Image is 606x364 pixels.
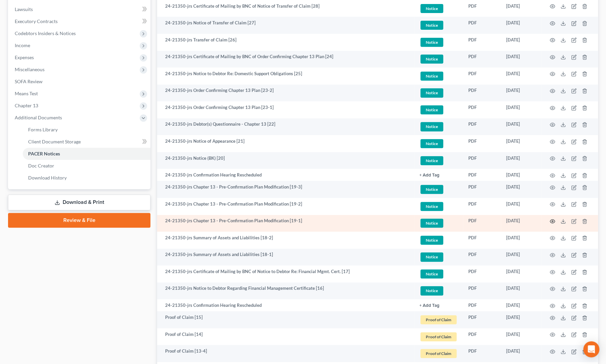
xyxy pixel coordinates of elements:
[419,184,458,195] a: Notice
[420,122,443,131] span: Notice
[8,213,150,228] a: Review & File
[420,286,443,295] span: Notice
[9,3,150,15] a: Lawsuits
[419,304,440,308] button: + Add Tag
[463,198,501,215] td: PDF
[419,285,458,296] a: Notice
[463,328,501,345] td: PDF
[23,172,150,184] a: Download History
[419,87,458,98] a: Notice
[157,249,414,266] td: 24-21350-jrs Summary of Assets and Liabilities [18-1]
[8,195,150,210] a: Download & Print
[419,201,458,212] a: Notice
[463,215,501,232] td: PDF
[157,181,414,198] td: 24-21350-jrs Chapter 13 - Pre-Confirmation Plan Modification [19-3]
[15,79,43,84] span: SOFA Review
[501,118,542,135] td: [DATE]
[420,54,443,64] span: Notice
[157,101,414,118] td: 24-21350-jrs Order Confirming Chapter 13 Plan [23-1]
[419,314,458,325] a: Proof of Claim
[419,302,458,309] a: + Add Tag
[419,104,458,115] a: Notice
[501,282,542,299] td: [DATE]
[501,17,542,34] td: [DATE]
[420,185,443,194] span: Notice
[419,138,458,149] a: Notice
[463,17,501,34] td: PDF
[501,232,542,249] td: [DATE]
[157,299,414,311] td: 24-21350-jrs Confirmation Hearing Rescheduled
[157,232,414,249] td: 24-21350-jrs Summary of Assets and Liabilities [18-2]
[419,218,458,229] a: Notice
[501,68,542,85] td: [DATE]
[157,328,414,345] td: Proof of Claim [14]
[420,4,443,13] span: Notice
[501,299,542,311] td: [DATE]
[157,169,414,181] td: 24-21350-jrs Confirmation Hearing Rescheduled
[463,249,501,266] td: PDF
[157,345,414,362] td: Proof of Claim [13-4]
[15,54,34,60] span: Expenses
[420,219,443,228] span: Notice
[501,85,542,102] td: [DATE]
[463,299,501,311] td: PDF
[463,101,501,118] td: PDF
[419,20,458,31] a: Notice
[420,252,443,261] span: Notice
[420,88,443,97] span: Notice
[463,68,501,85] td: PDF
[157,68,414,85] td: 24-21350-jrs Notice to Debtor Re: Domestic Support Obligations [25]
[157,215,414,232] td: 24-21350-jrs Chapter 13 - Pre-Confirmation Plan Modification [19-1]
[463,232,501,249] td: PDF
[463,51,501,68] td: PDF
[420,105,443,114] span: Notice
[157,135,414,152] td: 24-21350-jrs Notice of Appearance [21]
[420,139,443,148] span: Notice
[28,139,81,144] span: Client Document Storage
[28,163,54,168] span: Doc Creator
[501,198,542,215] td: [DATE]
[15,42,30,48] span: Income
[15,18,58,24] span: Executory Contracts
[501,181,542,198] td: [DATE]
[157,152,414,169] td: 24-21350-jrs Notice (BK) [20]
[9,76,150,88] a: SOFA Review
[463,181,501,198] td: PDF
[463,169,501,181] td: PDF
[157,118,414,135] td: 24-21350-jrs Debtor(s) Questionnaire - Chapter 13 [22]
[420,21,443,30] span: Notice
[28,127,58,132] span: Forms Library
[463,265,501,282] td: PDF
[157,282,414,299] td: 24-21350-jrs Notice to Debtor Regarding Financial Management Certificate [16]
[419,3,458,14] a: Notice
[157,17,414,34] td: 24-21350-jrs Notice of Transfer of Claim [27]
[419,173,440,177] button: + Add Tag
[463,85,501,102] td: PDF
[463,135,501,152] td: PDF
[501,215,542,232] td: [DATE]
[9,15,150,27] a: Executory Contracts
[463,345,501,362] td: PDF
[419,71,458,82] a: Notice
[23,148,150,160] a: PACER Notices
[420,269,443,278] span: Notice
[501,265,542,282] td: [DATE]
[15,67,45,72] span: Miscellaneous
[15,115,62,120] span: Additional Documents
[419,37,458,48] a: Notice
[501,311,542,328] td: [DATE]
[157,51,414,68] td: 24-21350-jrs Certificate of Mailing by BNC of Order Confirming Chapter 13 Plan [24]
[420,315,457,324] span: Proof of Claim
[463,152,501,169] td: PDF
[419,155,458,166] a: Notice
[501,249,542,266] td: [DATE]
[28,175,67,180] span: Download History
[15,6,33,12] span: Lawsuits
[419,121,458,132] a: Notice
[419,53,458,65] a: Notice
[501,169,542,181] td: [DATE]
[23,160,150,172] a: Doc Creator
[463,311,501,328] td: PDF
[419,331,458,342] a: Proof of Claim
[420,202,443,211] span: Notice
